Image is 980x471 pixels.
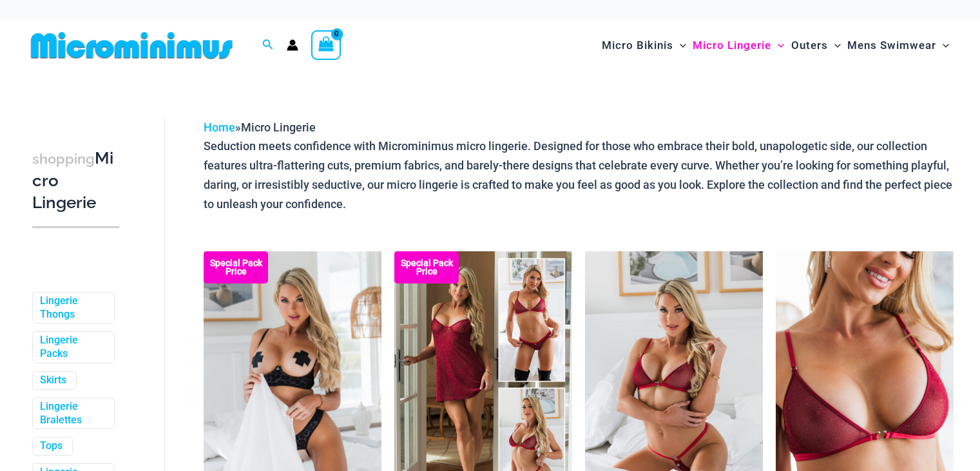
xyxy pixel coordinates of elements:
span: Micro Lingerie [693,29,771,62]
a: Micro LingerieMenu ToggleMenu Toggle [689,26,787,65]
span: shopping [32,151,95,167]
a: Micro BikinisMenu ToggleMenu Toggle [599,26,689,65]
span: Micro Bikinis [602,29,673,62]
a: Lingerie Bralettes [40,400,104,427]
nav: Site Navigation [597,24,954,67]
a: OutersMenu ToggleMenu Toggle [788,26,844,65]
a: Home [204,120,235,134]
p: Seduction meets confidence with Microminimus micro lingerie. Designed for those who embrace their... [204,137,954,213]
img: MM SHOP LOGO FLAT [26,31,238,60]
a: Mens SwimwearMenu ToggleMenu Toggle [844,26,952,65]
a: Lingerie Thongs [40,294,104,322]
b: Special Pack Price [204,259,268,276]
span: Mens Swimwear [847,29,936,62]
a: Tops [40,439,62,453]
b: Special Pack Price [394,259,459,276]
span: Menu Toggle [771,29,784,62]
span: Micro Lingerie [241,120,316,134]
span: Menu Toggle [828,29,841,62]
span: Menu Toggle [936,29,949,62]
a: Skirts [40,374,66,387]
a: Search icon link [262,37,274,53]
span: » [204,120,316,134]
span: Menu Toggle [673,29,686,62]
a: View Shopping Cart, empty [311,30,341,60]
span: Outers [791,29,828,62]
a: Lingerie Packs [40,334,104,361]
h3: Micro Lingerie [32,148,119,213]
a: Account icon link [287,39,298,51]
